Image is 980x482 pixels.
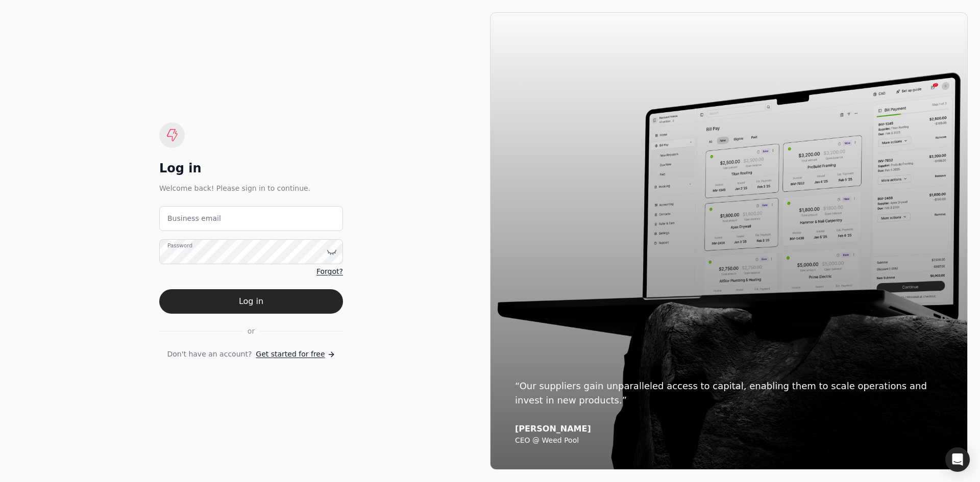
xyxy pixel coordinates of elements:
[167,213,221,224] label: Business email
[515,424,943,434] div: [PERSON_NAME]
[248,326,255,337] span: or
[515,436,943,445] div: CEO @ Weed Pool
[515,379,943,408] div: “Our suppliers gain unparalleled access to capital, enabling them to scale operations and invest ...
[256,349,335,360] a: Get started for free
[256,349,325,360] span: Get started for free
[159,289,343,314] button: Log in
[159,160,343,176] div: Log in
[159,183,343,194] div: Welcome back! Please sign in to continue.
[945,447,970,472] div: Open Intercom Messenger
[316,266,343,277] a: Forgot?
[167,242,192,250] label: Password
[167,349,252,360] span: Don't have an account?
